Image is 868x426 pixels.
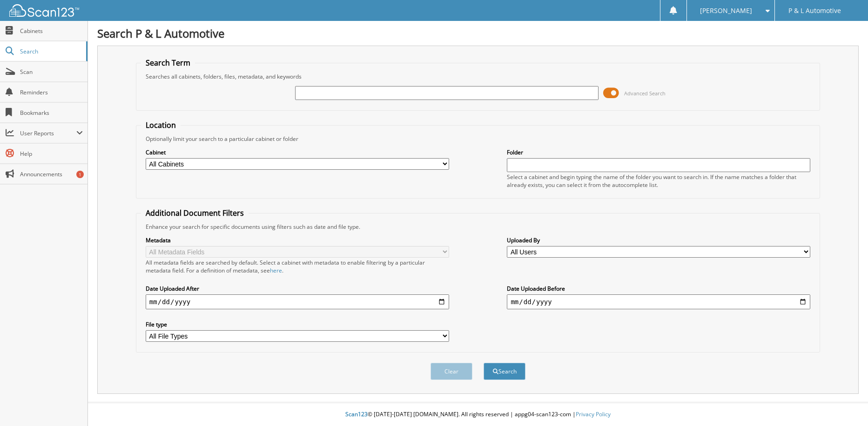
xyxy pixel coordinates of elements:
span: Announcements [20,170,83,178]
label: Folder [507,148,810,156]
span: Bookmarks [20,109,83,117]
iframe: Chat Widget [821,381,868,426]
div: Optionally limit your search to a particular cabinet or folder [141,135,815,143]
span: Advanced Search [624,90,666,97]
label: File type [146,320,449,328]
div: © [DATE]-[DATE] [DOMAIN_NAME]. All rights reserved | appg04-scan123-com | [88,403,868,426]
legend: Additional Document Filters [141,208,249,218]
span: Reminders [20,88,83,96]
label: Cabinet [146,148,449,156]
a: Privacy Policy [576,410,611,418]
label: Metadata [146,236,449,244]
span: [PERSON_NAME] [700,8,752,13]
label: Date Uploaded After [146,285,449,293]
h1: Search P & L Automotive [97,26,859,41]
span: Help [20,150,83,158]
span: User Reports [20,129,76,137]
button: Search [484,363,525,380]
a: here [270,266,282,274]
label: Date Uploaded Before [507,285,810,293]
span: Search [20,47,81,55]
button: Clear [431,363,472,380]
span: P & L Automotive [788,8,841,13]
label: Uploaded By [507,236,810,244]
div: All metadata fields are searched by default. Select a cabinet with metadata to enable filtering b... [146,259,449,274]
span: Scan [20,68,83,76]
span: Scan123 [345,410,368,418]
div: Enhance your search for specific documents using filters such as date and file type. [141,223,815,231]
input: end [507,294,810,309]
div: Searches all cabinets, folders, files, metadata, and keywords [141,73,815,80]
div: 1 [76,171,84,178]
legend: Search Term [141,58,195,68]
span: Cabinets [20,27,83,35]
legend: Location [141,120,181,130]
img: scan123-logo-white.svg [9,4,79,17]
div: Select a cabinet and begin typing the name of the folder you want to search in. If the name match... [507,173,810,189]
input: start [146,294,449,309]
